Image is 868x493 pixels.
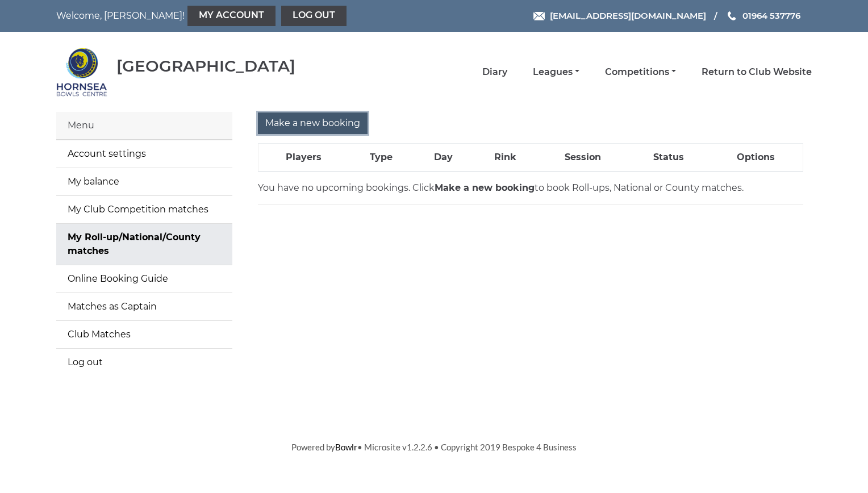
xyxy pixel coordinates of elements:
[550,10,706,21] span: [EMAIL_ADDRESS][DOMAIN_NAME]
[281,6,347,26] a: Log out
[605,66,676,78] a: Competitions
[702,66,812,78] a: Return to Club Website
[56,349,232,376] a: Log out
[56,321,232,348] a: Club Matches
[56,168,232,195] a: My balance
[348,144,414,172] th: Type
[335,442,357,452] a: Bowlr
[742,10,800,21] span: 01964 537776
[435,182,535,193] strong: Make a new booking
[482,66,507,78] a: Diary
[728,11,736,20] img: Phone us
[56,47,107,98] img: Hornsea Bowls Centre
[726,9,800,22] a: Phone us 01964 537776
[414,144,473,172] th: Day
[56,112,232,140] div: Menu
[533,66,579,78] a: Leagues
[628,144,708,172] th: Status
[56,196,232,223] a: My Club Competition matches
[56,6,361,26] nav: Welcome, [PERSON_NAME]!
[533,12,545,20] img: Email
[291,442,577,452] span: Powered by • Microsite v1.2.2.6 • Copyright 2019 Bespoke 4 Business
[709,144,803,172] th: Options
[473,144,537,172] th: Rink
[116,57,295,75] div: [GEOGRAPHIC_DATA]
[56,293,232,320] a: Matches as Captain
[187,6,276,26] a: My Account
[258,181,803,195] p: You have no upcoming bookings. Click to book Roll-ups, National or County matches.
[258,112,368,134] input: Make a new booking
[258,144,349,172] th: Players
[533,9,706,22] a: Email [EMAIL_ADDRESS][DOMAIN_NAME]
[538,144,629,172] th: Session
[56,224,232,265] a: My Roll-up/National/County matches
[56,265,232,293] a: Online Booking Guide
[56,140,232,168] a: Account settings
